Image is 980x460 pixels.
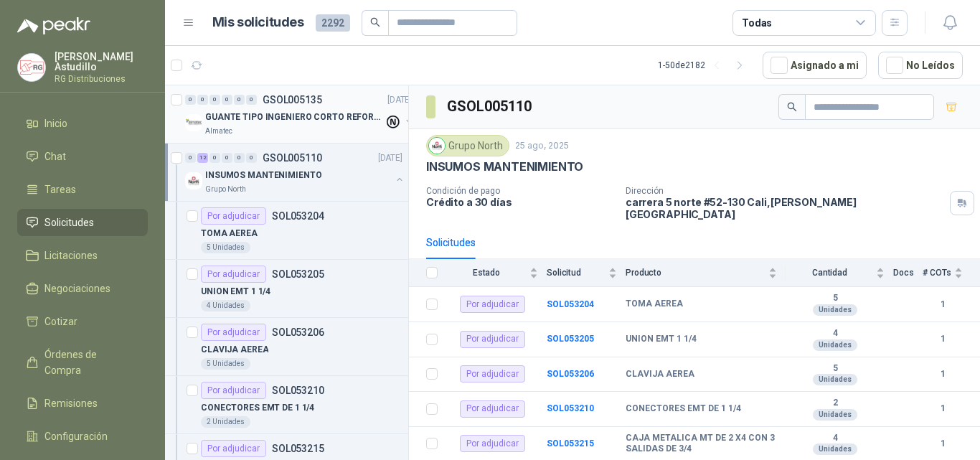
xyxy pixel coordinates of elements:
div: 0 [234,95,245,105]
div: Solicitudes [426,235,476,250]
b: 5 [786,363,885,375]
div: Grupo North [426,135,509,156]
span: # COTs [923,268,951,278]
span: search [370,17,380,27]
b: TOMA AEREA [626,299,683,310]
span: Órdenes de Compra [44,347,134,378]
div: 0 [246,153,257,163]
p: UNION EMT 1 1/4 [201,285,270,299]
div: Por adjudicar [201,382,266,399]
p: GUANTE TIPO INGENIERO CORTO REFORZADO [205,111,384,124]
p: SOL053204 [272,211,324,221]
div: Unidades [813,409,857,421]
span: Licitaciones [44,248,98,263]
h3: GSOL005110 [447,95,534,118]
p: SOL053210 [272,385,324,395]
p: Condición de pago [426,186,614,196]
th: Docs [893,259,923,287]
div: 0 [209,153,220,163]
span: Cantidad [786,268,873,278]
p: INSUMOS MANTENIMIENTO [426,159,583,174]
span: Solicitud [547,268,606,278]
p: Crédito a 30 días [426,196,614,208]
b: 2 [786,398,885,409]
a: SOL053210 [547,403,594,413]
div: Por adjudicar [460,400,525,418]
div: 2 Unidades [201,416,250,428]
p: Almatec [205,126,232,137]
a: Por adjudicarSOL053206CLAVIJA AEREA5 Unidades [165,318,408,376]
p: GSOL005110 [263,153,322,163]
th: Solicitud [547,259,626,287]
div: 0 [197,95,208,105]
p: 25 ago, 2025 [515,139,569,153]
div: Unidades [813,339,857,351]
p: INSUMOS MANTENIMIENTO [205,169,321,182]
p: [PERSON_NAME] Astudillo [55,52,148,72]
p: Grupo North [205,184,246,195]
b: 4 [786,328,885,339]
div: Por adjudicar [201,440,266,457]
span: Producto [626,268,765,278]
img: Company Logo [18,54,45,81]
span: Configuración [44,428,108,444]
p: SOL053205 [272,269,324,279]
b: 1 [923,298,963,311]
b: 1 [923,402,963,416]
div: Por adjudicar [460,365,525,382]
b: 1 [923,332,963,346]
a: SOL053204 [547,299,594,309]
div: 0 [185,153,196,163]
th: Cantidad [786,259,893,287]
button: Asignado a mi [763,52,867,79]
b: UNION EMT 1 1/4 [626,334,697,345]
div: 0 [234,153,245,163]
p: SOL053206 [272,327,324,337]
div: Unidades [813,374,857,385]
span: Remisiones [44,395,98,411]
div: Por adjudicar [201,207,266,225]
p: carrera 5 norte #52-130 Cali , [PERSON_NAME][GEOGRAPHIC_DATA] [626,196,944,220]
h1: Mis solicitudes [212,12,304,33]
a: 0 0 0 0 0 0 GSOL005135[DATE] Company LogoGUANTE TIPO INGENIERO CORTO REFORZADOAlmatec [185,91,415,137]
div: Unidades [813,304,857,316]
div: Por adjudicar [460,296,525,313]
a: Negociaciones [17,275,148,302]
b: CAJA METALICA MT DE 2 X4 CON 3 SALIDAS DE 3/4 [626,433,777,455]
div: 4 Unidades [201,300,250,311]
div: 0 [222,95,232,105]
img: Company Logo [185,114,202,131]
p: Dirección [626,186,944,196]
span: Negociaciones [44,281,110,296]
img: Logo peakr [17,17,90,34]
b: 1 [923,367,963,381]
a: Solicitudes [17,209,148,236]
div: Unidades [813,443,857,455]
div: 0 [246,95,257,105]
div: 1 - 50 de 2182 [658,54,751,77]
span: 2292 [316,14,350,32]
span: Inicio [44,116,67,131]
div: 12 [197,153,208,163]
b: SOL053206 [547,369,594,379]
a: Remisiones [17,390,148,417]
a: Cotizar [17,308,148,335]
a: Chat [17,143,148,170]
div: 0 [185,95,196,105]
p: RG Distribuciones [55,75,148,83]
div: 5 Unidades [201,242,250,253]
p: [DATE] [387,93,412,107]
span: Estado [446,268,527,278]
span: search [787,102,797,112]
div: 5 Unidades [201,358,250,370]
b: SOL053205 [547,334,594,344]
a: Tareas [17,176,148,203]
img: Company Logo [429,138,445,154]
a: Órdenes de Compra [17,341,148,384]
p: CLAVIJA AEREA [201,343,268,357]
a: SOL053215 [547,438,594,449]
div: Por adjudicar [460,331,525,348]
a: Inicio [17,110,148,137]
